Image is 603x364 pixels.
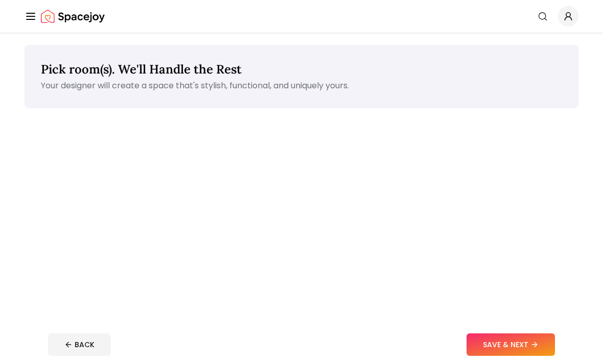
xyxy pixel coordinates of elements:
button: BACK [48,333,111,356]
img: Spacejoy Logo [41,6,105,27]
a: Spacejoy [41,6,105,27]
span: Pick room(s). We'll Handle the Rest [41,61,242,77]
button: SAVE & NEXT [467,333,555,356]
p: Your designer will create a space that's stylish, functional, and uniquely yours. [41,80,562,92]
